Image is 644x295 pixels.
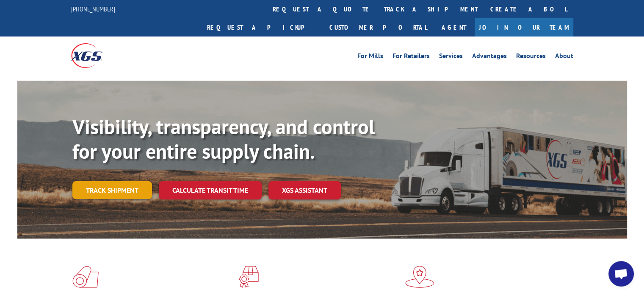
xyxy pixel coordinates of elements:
[72,181,152,199] a: Track shipment
[71,5,115,13] a: [PHONE_NUMBER]
[555,53,573,62] a: About
[72,113,375,164] b: Visibility, transparency, and control for your entire supply chain.
[472,53,507,62] a: Advantages
[392,53,430,62] a: For Retailers
[159,181,262,199] a: Calculate transit time
[475,18,573,37] a: Join Our Team
[433,18,475,37] a: Agent
[268,181,341,199] a: XGS ASSISTANT
[72,266,99,288] img: xgs-icon-total-supply-chain-intelligence-red
[201,18,323,37] a: Request a pickup
[608,261,634,287] a: Open chat
[239,266,259,288] img: xgs-icon-focused-on-flooring-red
[405,266,434,288] img: xgs-icon-flagship-distribution-model-red
[516,53,546,62] a: Resources
[439,53,463,62] a: Services
[357,53,383,62] a: For Mills
[323,18,433,37] a: Customer Portal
